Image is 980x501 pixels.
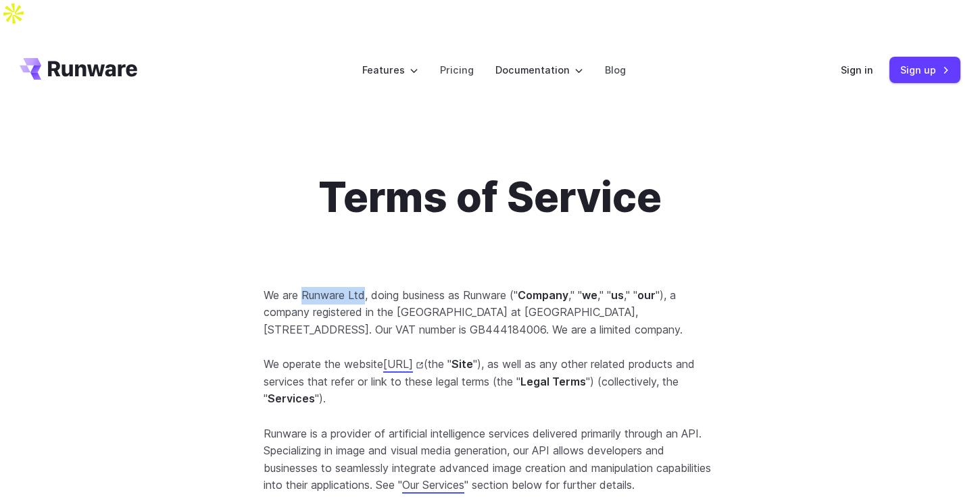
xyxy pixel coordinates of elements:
[841,62,873,78] a: Sign in
[264,287,716,339] p: We are Runware Ltd, doing business as Runware (" ," " ," " ," " "), a company registered in the [...
[611,288,624,302] strong: us
[889,57,960,83] a: Sign up
[268,392,315,405] strong: Services
[637,288,656,302] strong: our
[518,288,568,302] strong: Company
[402,478,464,492] a: Our Services
[605,62,626,78] a: Blog
[520,375,586,388] strong: Legal Terms
[264,173,716,222] h1: Terms of Service
[495,62,583,78] label: Documentation
[20,58,137,80] a: Go to /
[362,62,418,78] label: Features
[451,357,473,371] strong: Site
[264,356,716,408] p: We operate the website (the " "), as well as any other related products and services that refer o...
[264,425,716,494] p: Runware is a provider of artificial intelligence services delivered primarily through an API. Spe...
[582,288,597,302] strong: we
[383,357,424,371] a: [URL]
[440,62,474,78] a: Pricing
